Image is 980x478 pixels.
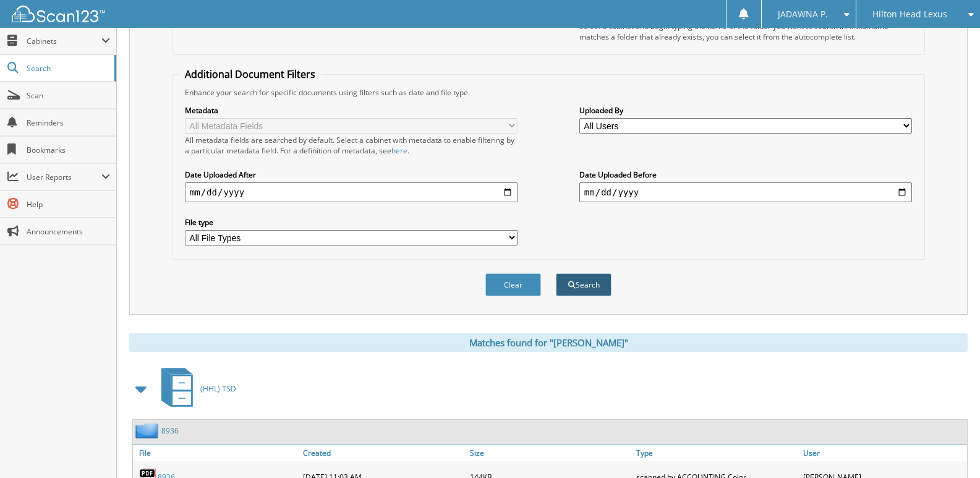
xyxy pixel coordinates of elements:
span: (HHL) TSD [200,383,236,394]
span: Announcements [27,226,110,237]
legend: Additional Document Filters [179,67,322,81]
label: Metadata [185,105,518,116]
img: folder2.png [135,423,161,438]
span: Reminders [27,117,110,128]
a: Size [467,445,634,461]
div: Select a cabinet and begin typing the name of the folder you want to search in. If the name match... [579,21,912,42]
label: File type [185,217,518,228]
div: Enhance your search for specific documents using filters such as date and file type. [179,87,918,98]
input: start [185,182,518,202]
span: Scan [27,90,110,101]
a: 8936 [161,425,179,436]
div: Matches found for "[PERSON_NAME]" [129,333,968,352]
button: Clear [485,273,541,296]
span: Bookmarks [27,145,110,155]
div: All metadata fields are searched by default. Select a cabinet with metadata to enable filtering b... [185,135,518,156]
button: Search [556,273,611,296]
span: Cabinets [27,36,101,46]
span: Search [27,63,108,74]
a: (HHL) TSD [154,364,236,413]
span: JADAWNA P. [778,11,828,18]
input: end [579,182,912,202]
a: User [800,445,967,461]
label: Date Uploaded Before [579,169,912,180]
a: here [391,145,407,156]
a: Created [300,445,467,461]
label: Uploaded By [579,105,912,116]
span: Help [27,199,110,210]
span: Hilton Head Lexus [872,11,947,18]
label: Date Uploaded After [185,169,518,180]
span: User Reports [27,172,101,182]
img: scan123-logo-white.svg [12,6,105,22]
a: File [133,445,300,461]
a: Type [633,445,800,461]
